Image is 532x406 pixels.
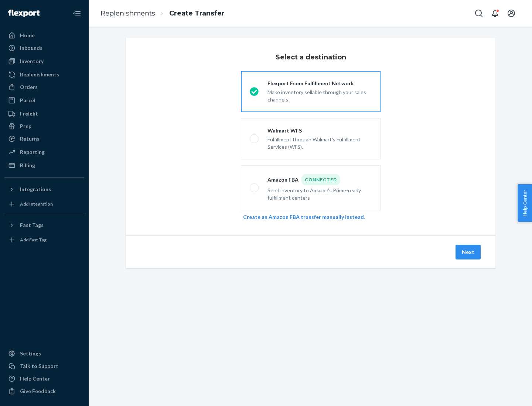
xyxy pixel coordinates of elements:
div: Flexport Ecom Fulfillment Network [267,80,372,87]
a: Inbounds [4,42,84,54]
a: Orders [4,81,84,93]
button: Open account menu [504,6,519,21]
button: Open Search Box [471,6,486,21]
img: Flexport logo [8,10,40,17]
button: Next [456,245,481,259]
h3: Select a destination [276,52,346,62]
div: Connected [301,174,340,185]
div: Settings [20,350,41,357]
div: Amazon FBA [267,174,372,185]
div: Send inventory to Amazon's Prime-ready fulfillment centers [267,185,372,202]
a: Replenishments [4,69,84,80]
div: Integrations [20,186,51,193]
button: Help Center [518,184,532,222]
div: Inbounds [20,44,42,52]
a: Settings [4,348,84,359]
div: Billing [20,162,35,169]
div: Inventory [20,58,44,65]
a: Help Center [4,373,84,385]
div: Home [20,32,35,39]
div: Prep [20,123,31,130]
a: Billing [4,159,84,171]
button: Close Navigation [69,6,84,21]
div: Replenishments [20,71,59,78]
a: Add Fast Tag [4,234,84,246]
div: Help Center [20,375,50,382]
div: Walmart WFS [267,127,372,134]
div: Reporting [20,148,45,156]
a: Create Transfer [169,9,225,17]
a: Reporting [4,146,84,158]
div: Parcel [20,97,35,104]
button: Give Feedback [4,385,84,397]
div: Add Integration [20,201,53,207]
ol: breadcrumbs [95,3,231,24]
button: Open notifications [488,6,502,21]
a: Home [4,30,84,41]
div: . [243,213,378,221]
div: Freight [20,110,38,117]
a: Create an Amazon FBA transfer manually instead [243,214,364,220]
div: Make inventory sellable through your sales channels [267,87,372,103]
a: Parcel [4,94,84,106]
a: Returns [4,133,84,145]
div: Orders [20,83,38,91]
div: Talk to Support [20,362,58,370]
a: Prep [4,120,84,132]
a: Replenishments [100,9,155,17]
a: Freight [4,108,84,120]
div: Returns [20,135,40,142]
button: Fast Tags [4,219,84,231]
div: Fulfillment through Walmart's Fulfillment Services (WFS). [267,134,372,151]
a: Talk to Support [4,360,84,372]
a: Inventory [4,55,84,67]
div: Give Feedback [20,388,56,395]
div: Add Fast Tag [20,237,47,243]
a: Add Integration [4,198,84,210]
div: Fast Tags [20,221,44,229]
button: Integrations [4,183,84,195]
